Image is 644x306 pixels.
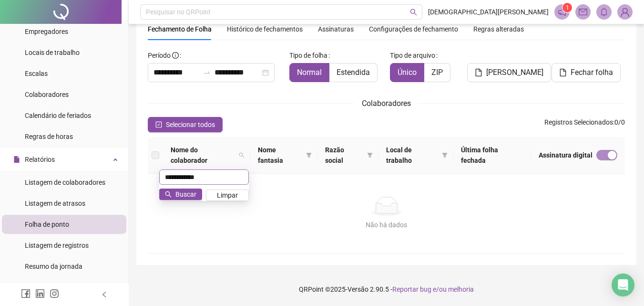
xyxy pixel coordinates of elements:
[217,190,238,200] span: Limpar
[172,52,179,59] span: info-circle
[398,68,417,77] span: Único
[25,28,68,35] span: Empregadores
[50,289,59,298] span: instagram
[148,25,212,33] span: Fechamento de Folha
[410,9,417,16] span: search
[571,67,613,78] span: Fechar folha
[155,121,162,128] span: check-square
[35,289,45,298] span: linkedin
[544,117,625,132] span: : 0 / 0
[25,112,91,119] span: Calendário de feriados
[175,189,196,200] span: Buscar
[618,5,632,19] img: 69351
[362,99,411,108] span: Colaboradores
[428,7,549,17] span: [DEMOGRAPHIC_DATA][PERSON_NAME]
[390,50,435,61] span: Tipo de arquivo
[129,273,644,306] footer: QRPoint © 2025 - 2.90.5 -
[206,190,249,201] button: Limpar
[239,152,245,158] span: search
[25,91,69,98] span: Colaboradores
[473,26,524,32] span: Regras alteradas
[552,63,621,82] button: Fechar folha
[304,143,314,168] span: filter
[539,150,593,160] span: Assinatura digital
[612,274,634,296] div: Open Intercom Messenger
[367,152,373,158] span: filter
[166,119,215,130] span: Selecionar todos
[453,137,531,174] th: Última folha fechada
[258,145,302,166] span: Nome fantasia
[25,156,55,163] span: Relatórios
[297,68,322,77] span: Normal
[318,26,354,32] span: Assinaturas
[25,242,89,249] span: Listagem de registros
[431,68,443,77] span: ZIP
[325,145,363,166] span: Razão social
[227,25,303,33] span: Histórico de fechamentos
[171,145,235,166] span: Nome do colaborador
[159,189,202,200] button: Buscar
[25,49,80,56] span: Locais de trabalho
[386,145,438,166] span: Local de trabalho
[558,8,566,16] span: notification
[369,26,458,32] span: Configurações de fechamento
[101,291,108,298] span: left
[165,191,172,198] span: search
[289,50,327,61] span: Tipo de folha
[486,67,543,78] span: [PERSON_NAME]
[25,221,69,228] span: Folha de ponto
[159,220,613,230] div: Não há dados
[562,3,572,12] sup: 1
[337,68,370,77] span: Estendida
[13,156,20,163] span: file
[348,285,368,293] span: Versão
[600,8,608,16] span: bell
[442,152,448,158] span: filter
[237,143,246,168] span: search
[203,69,211,76] span: to
[148,52,171,59] span: Período
[559,69,567,76] span: file
[25,263,82,270] span: Resumo da jornada
[365,143,375,168] span: filter
[440,143,450,168] span: filter
[25,70,48,77] span: Escalas
[25,200,85,207] span: Listagem de atrasos
[566,4,569,11] span: 1
[148,117,223,132] button: Selecionar todos
[25,179,105,186] span: Listagem de colaboradores
[306,152,312,158] span: filter
[21,289,31,298] span: facebook
[579,8,587,16] span: mail
[544,118,613,126] span: Registros Selecionados
[467,63,551,82] button: [PERSON_NAME]
[203,69,211,76] span: swap-right
[392,285,474,293] span: Reportar bug e/ou melhoria
[475,69,482,76] span: file
[25,133,73,140] span: Regras de horas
